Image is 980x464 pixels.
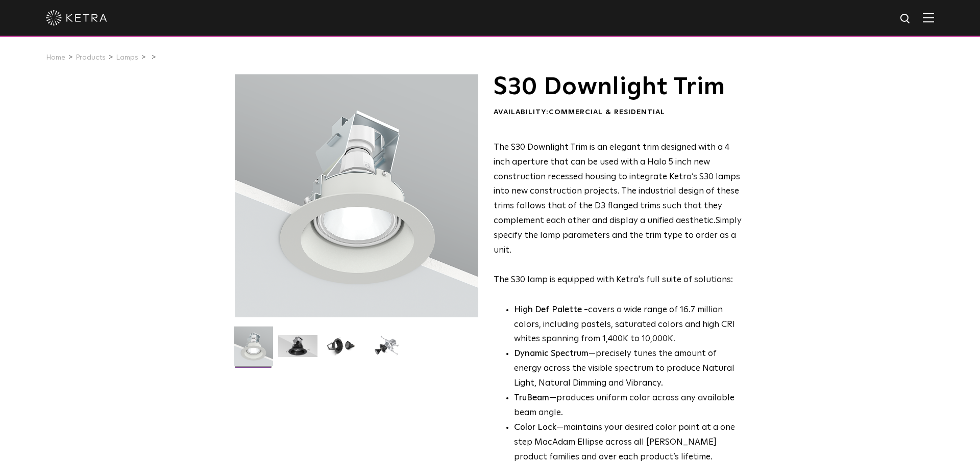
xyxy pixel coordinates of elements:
[514,306,588,314] strong: High Def Palette -
[494,74,742,100] h1: S30 Downlight Trim
[494,141,742,288] p: The S30 lamp is equipped with Ketra's full suite of solutions:
[367,335,406,365] img: S30 Halo Downlight_Exploded_Black
[76,54,106,61] a: Products
[514,303,742,347] p: covers a wide range of 16.7 million colors, including pastels, saturated colors and high CRI whit...
[514,391,742,421] li: —produces uniform color across any available beam angle.
[514,349,589,358] strong: Dynamic Spectrum
[323,335,362,365] img: S30 Halo Downlight_Table Top_Black
[923,13,934,22] img: Hamburger%20Nav.svg
[46,54,65,61] a: Home
[899,13,912,25] img: search icon
[514,394,549,402] strong: TruBeam
[494,107,742,118] div: Availability:
[494,143,740,225] span: The S30 Downlight Trim is an elegant trim designed with a 4 inch aperture that can be used with a...
[494,216,742,255] span: Simply specify the lamp parameters and the trim type to order as a unit.​
[514,423,556,432] strong: Color Lock
[549,108,665,116] span: Commercial & Residential
[234,326,273,373] img: S30-DownlightTrim-2021-Web-Square
[278,335,317,365] img: S30 Halo Downlight_Hero_Black_Gradient
[514,347,742,391] li: —precisely tunes the amount of energy across the visible spectrum to produce Natural Light, Natur...
[116,54,138,61] a: Lamps
[46,10,107,25] img: ketra-logo-2019-white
